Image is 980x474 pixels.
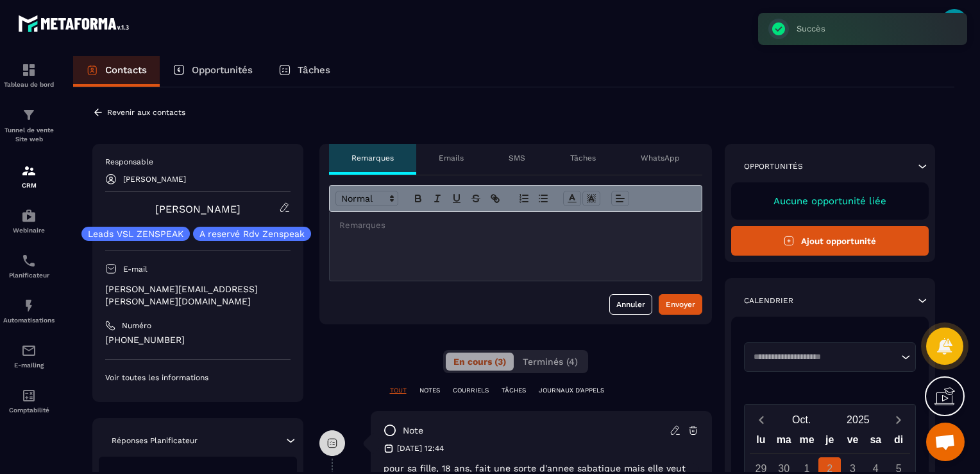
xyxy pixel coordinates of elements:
img: formation [21,163,37,179]
ringoverc2c-number-84e06f14122c: [PHONE_NUMBER] [105,335,185,345]
div: lu [750,431,773,453]
button: Open months overlay [773,408,830,431]
img: formation [21,62,37,78]
p: Emails [439,153,464,163]
div: je [818,431,841,453]
a: emailemailE-mailing [3,333,55,378]
a: formationformationTableau de bord [3,53,55,98]
p: E-mailing [3,362,55,369]
button: Annuler [609,294,652,315]
div: Envoyer [666,298,695,311]
img: automations [21,208,37,224]
p: Remarques [351,153,394,163]
a: automationsautomationsAutomatisations [3,288,55,333]
div: ve [841,431,865,453]
p: Revenir aux contacts [107,108,185,117]
p: Opportunités [192,64,253,76]
p: COURRIELS [453,386,489,395]
div: sa [864,431,887,453]
p: note [403,425,423,437]
p: Contacts [105,64,147,76]
p: A reservé Rdv Zenspeak [199,229,305,238]
a: formationformationTunnel de vente Site web [3,98,55,154]
p: Numéro [122,320,151,331]
a: automationsautomationsWebinaire [3,198,55,243]
p: Tunnel de vente Site web [3,126,55,144]
p: Aucune opportunité liée [744,195,917,207]
div: Ouvrir le chat [926,423,965,461]
p: Tâches [298,64,330,76]
span: En cours (3) [453,356,506,367]
p: E-mail [123,264,148,274]
button: Ajout opportunité [731,226,929,256]
p: TOUT [390,386,407,395]
div: ma [772,431,795,453]
a: schedulerschedulerPlanificateur [3,243,55,288]
button: Open years overlay [830,408,886,431]
a: Opportunités [160,56,266,87]
p: TÂCHES [502,386,526,395]
p: SMS [509,153,525,163]
p: WhatsApp [641,153,680,163]
button: Next month [886,411,910,428]
p: [PERSON_NAME] [123,175,186,184]
img: formation [21,107,37,123]
div: me [795,431,818,453]
input: Search for option [749,351,899,364]
a: formationformationCRM [3,154,55,198]
img: scheduler [21,253,37,268]
p: Comptabilité [3,407,55,414]
a: accountantaccountantComptabilité [3,378,55,423]
button: En cours (3) [446,353,514,371]
ringoverc2c-84e06f14122c: Call with Ringover [105,335,185,345]
img: automations [21,298,37,313]
p: Tâches [570,153,596,163]
img: accountant [21,388,37,403]
p: Responsable [105,157,291,167]
p: JOURNAUX D'APPELS [539,386,604,395]
p: Calendrier [744,295,793,306]
button: Terminés (4) [515,353,586,371]
p: Leads VSL ZENSPEAK [88,229,183,238]
img: email [21,343,37,358]
a: Tâches [266,56,343,87]
button: Envoyer [659,294,702,315]
a: Contacts [73,56,160,87]
p: CRM [3,182,55,189]
p: [DATE] 12:44 [397,443,444,453]
p: NOTES [419,386,440,395]
p: [PERSON_NAME][EMAIL_ADDRESS][PERSON_NAME][DOMAIN_NAME] [105,283,291,308]
p: Réponses Planificateur [112,435,198,446]
a: [PERSON_NAME] [155,203,241,215]
img: logo [18,12,133,35]
span: Terminés (4) [523,356,578,367]
p: Webinaire [3,227,55,234]
p: Opportunités [744,161,803,171]
p: Planificateur [3,272,55,279]
div: di [887,431,910,453]
div: Search for option [744,342,917,372]
p: Tableau de bord [3,81,55,88]
p: Voir toutes les informations [105,373,291,383]
p: Automatisations [3,317,55,324]
button: Previous month [750,411,773,428]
